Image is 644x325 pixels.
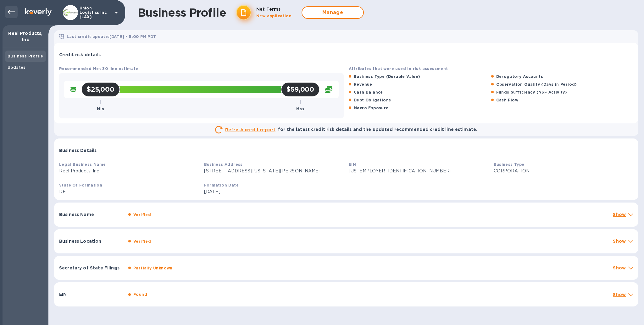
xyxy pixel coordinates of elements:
[613,291,626,298] p: Show
[494,162,525,167] b: Business Type
[59,51,123,58] p: Credit risk details
[133,292,147,297] b: Found
[354,98,391,102] b: Debt Obligations
[59,238,123,244] p: Business Location
[496,90,567,95] b: Funds Sufficiency (NSF Activity)
[296,106,304,111] b: Max
[59,265,123,271] p: Secretary of State Filings
[59,183,102,187] b: State Of Formation
[133,239,151,244] b: Verified
[138,6,226,19] h1: Business Profile
[496,74,543,79] b: Derogatory Accounts
[54,43,638,63] div: Credit risk details
[204,168,344,174] p: [STREET_ADDRESS][US_STATE][PERSON_NAME]
[225,127,275,132] u: Refresh credit report
[59,147,123,154] p: Business Details
[59,168,199,174] p: Reel Products, Inc
[59,291,123,297] p: EIN
[97,106,104,111] b: Min
[354,74,420,79] b: Business Type (Durable Value)
[256,14,291,18] b: New application
[133,212,151,217] b: Verified
[496,98,519,102] b: Cash Flow
[59,211,123,218] p: Business Name
[354,106,389,110] b: Macro Exposure
[80,6,111,19] p: Union Logistics Inc (LAX)
[54,229,638,253] div: Business LocationVerifiedShow
[8,30,43,43] p: Reel Products, Inc
[8,54,43,58] b: Business Profile
[354,82,372,87] b: Revenue
[349,162,356,167] b: EIN
[256,7,280,12] b: Net Terms
[307,9,358,16] span: Manage
[8,65,26,70] b: Updates
[204,188,344,195] p: [DATE]
[496,82,577,87] b: Observation Quality (Days in Period)
[67,34,156,39] b: Last credit update: [DATE] • 5:00 PM PDT
[613,265,626,271] p: Show
[87,85,114,93] h2: $25,000
[59,188,199,195] p: DE
[59,66,138,71] b: Recommended Net 30 line estimate
[613,238,626,244] p: Show
[349,168,489,174] p: [US_EMPLOYER_IDENTIFICATION_NUMBER]
[25,8,52,16] img: Logo
[286,85,314,93] h2: $59,000
[302,6,364,19] button: Manage
[54,282,638,306] div: EINFoundShow
[494,168,634,174] p: CORPORATION
[54,256,638,280] div: Secretary of State FilingsPartially UnknownShow
[54,138,638,159] div: Business Details
[204,162,243,167] b: Business Address
[133,266,173,270] b: Partially Unknown
[354,90,383,95] b: Cash Balance
[54,203,638,227] div: Business NameVerifiedShow
[204,183,239,187] b: Formation Date
[278,127,477,132] b: for the latest credit risk details and the updated recommended credit line estimate.
[349,66,448,71] b: Attributes that were used in risk assessment
[59,162,106,167] b: Legal Business Name
[613,211,626,218] p: Show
